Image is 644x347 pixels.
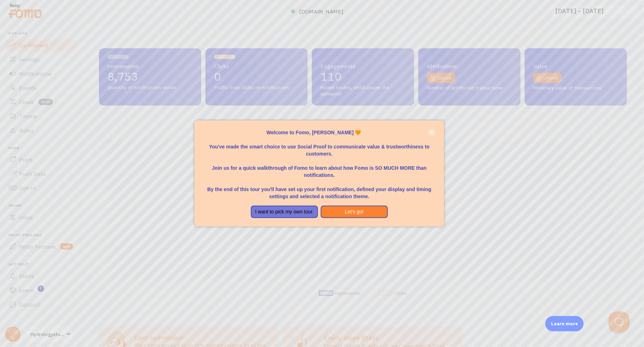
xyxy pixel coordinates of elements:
[428,129,436,136] button: close,
[321,206,388,218] button: Let's go!
[551,320,578,327] p: Learn more
[203,157,436,179] p: Join us for a quick walkthrough of Fomo to learn about how Fomo is SO MUCH MORE than notifications.
[203,136,436,157] p: You've made the smart choice to use Social Proof to communicate value & trustworthiness to custom...
[203,129,436,136] p: Welcome to Fomo, [PERSON_NAME] 🧡
[545,316,584,331] div: Learn more
[251,206,318,218] button: I want to pick my own tour.
[194,120,444,227] div: Welcome to Fomo, Terry Stringer 🧡You&amp;#39;ve made the smart choice to use Social Proof to comm...
[203,179,436,200] p: By the end of this tour you'll have set up your first notification, defined your display and timi...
